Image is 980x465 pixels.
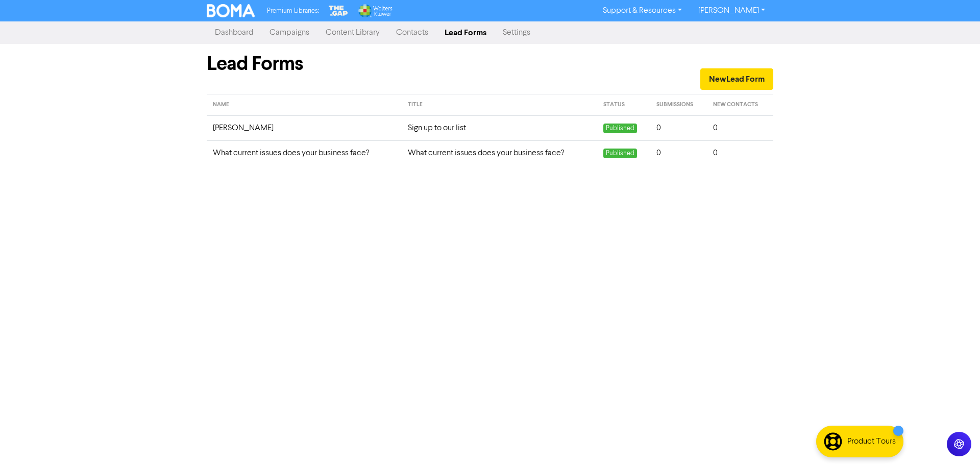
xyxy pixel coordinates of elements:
[402,94,597,116] th: title
[402,140,597,165] td: What current issues does your business face?
[707,115,773,140] td: 0
[402,115,597,140] td: Sign up to our list
[495,22,538,43] a: Settings
[267,8,319,14] span: Premium Libraries:
[650,140,707,165] td: 0
[207,94,402,116] th: name
[603,124,637,133] span: Published
[207,22,261,43] a: Dashboard
[388,22,436,43] a: Contacts
[707,140,773,165] td: 0
[603,149,637,158] span: Published
[436,22,495,43] a: Lead Forms
[700,68,773,90] button: NewLead Form
[207,115,402,140] td: [PERSON_NAME]
[690,3,773,19] a: [PERSON_NAME]
[929,416,980,465] iframe: Chat Widget
[207,52,482,76] h1: Lead Forms
[207,140,402,165] td: What current issues does your business face?
[261,22,317,43] a: Campaigns
[327,4,350,17] img: The Gap
[357,4,392,17] img: Wolters Kluwer
[207,4,255,17] img: BOMA Logo
[707,94,773,116] th: new contacts
[595,3,690,19] a: Support & Resources
[650,115,707,140] td: 0
[317,22,388,43] a: Content Library
[650,94,707,116] th: submissions
[597,94,651,116] th: status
